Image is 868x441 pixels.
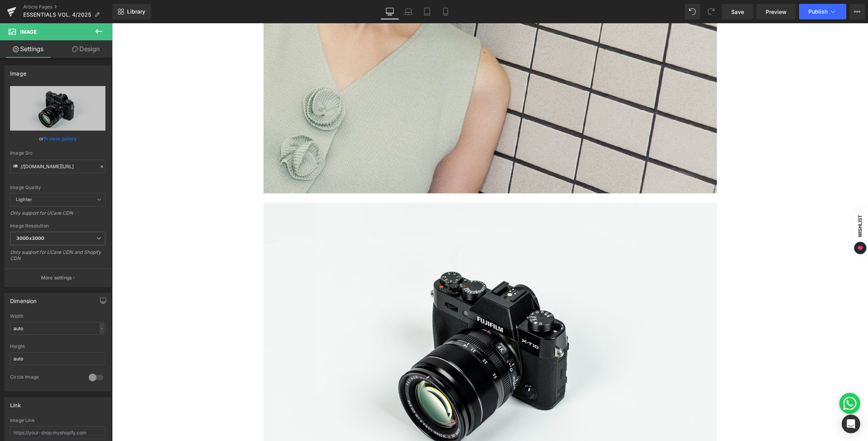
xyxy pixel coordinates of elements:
[23,4,112,10] a: Article Pages
[10,322,105,335] input: auto
[703,4,719,19] button: Redo
[58,40,114,58] a: Design
[127,8,145,15] span: Library
[436,4,455,19] a: Mobile
[10,426,105,439] input: https://your-shop.myshopify.com
[808,9,828,15] span: Publish
[100,323,104,334] div: -
[44,132,77,145] a: Browse gallery
[10,293,37,304] div: Dimension
[20,29,37,35] span: Image
[10,160,105,173] input: Link
[10,352,105,365] input: auto
[16,196,32,202] b: Lighter
[10,418,105,423] div: Image Link
[731,8,744,16] span: Save
[756,4,796,19] a: Preview
[41,274,72,281] p: More settings
[10,314,105,319] div: Width
[10,249,105,267] div: Only support for UCare CDN and Shopify CDN
[10,66,26,77] div: Image
[381,4,399,19] a: Desktop
[766,8,787,16] span: Preview
[10,185,105,190] div: Image Quality
[399,4,418,19] a: Laptop
[418,4,436,19] a: Tablet
[10,344,105,349] div: Height
[10,374,81,382] div: Circle Image
[16,235,44,241] b: 3000x3000
[842,415,860,433] div: Open Intercom Messenger
[10,398,21,408] div: Link
[685,4,700,19] button: Undo
[23,12,91,18] span: ESSENTIALS VOL. 4/2025
[849,4,865,19] button: More
[10,150,105,156] div: Image Src
[10,223,105,229] div: Image Resolution
[10,210,105,221] div: Only support for UCare CDN
[112,4,151,19] a: New Library
[5,269,111,287] button: More settings
[10,134,105,143] div: or
[799,4,846,19] button: Publish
